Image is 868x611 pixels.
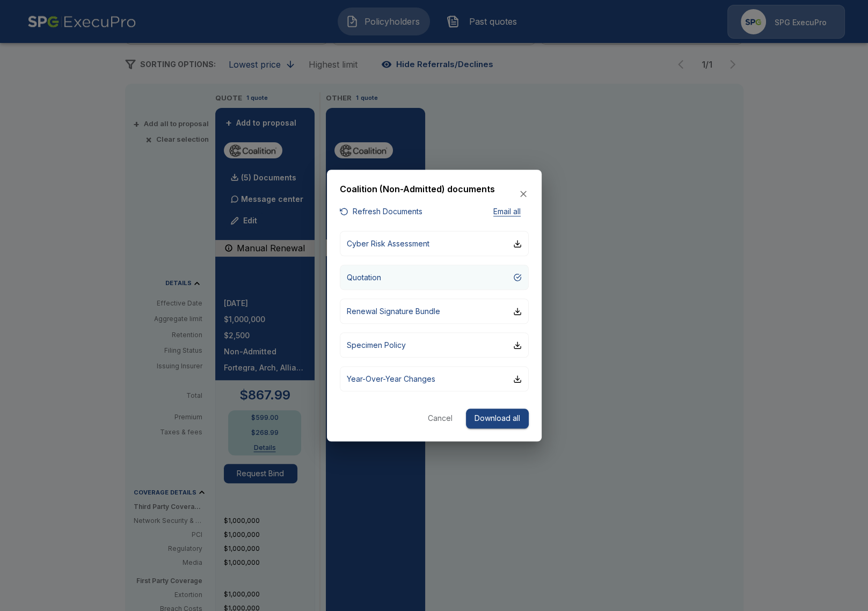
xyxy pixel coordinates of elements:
[347,238,429,249] p: Cyber Risk Assessment
[347,373,435,384] p: Year-Over-Year Changes
[486,205,529,219] button: Email all
[340,231,529,256] button: Cyber Risk Assessment
[340,332,529,358] button: Specimen Policy
[340,205,422,219] button: Refresh Documents
[340,265,529,290] button: Quotation
[340,366,529,391] button: Year-Over-Year Changes
[423,409,457,428] button: Cancel
[340,183,495,197] h6: Coalition (Non-Admitted) documents
[466,409,529,428] button: Download all
[347,305,440,317] p: Renewal Signature Bundle
[347,339,406,351] p: Specimen Policy
[340,299,529,324] button: Renewal Signature Bundle
[347,272,381,283] p: Quotation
